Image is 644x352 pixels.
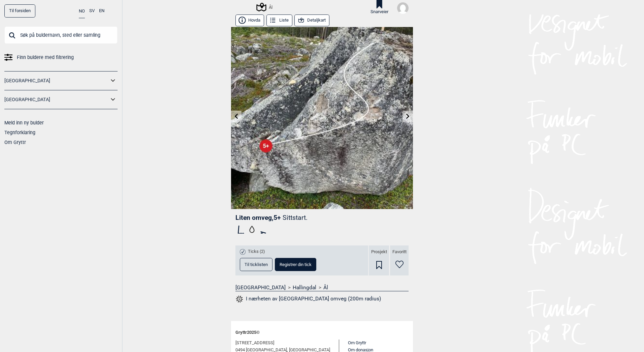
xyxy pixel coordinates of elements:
button: I nærheten av [GEOGRAPHIC_DATA] omveg (200m radius) [235,295,381,303]
span: Finn buldere med filtrering [17,53,74,62]
a: Ål [323,284,328,291]
span: Liten omveg , 5+ [235,214,281,222]
a: Tegnforklaring [4,130,35,135]
button: SV [89,4,95,18]
a: Meld inn ny bulder [4,120,44,125]
a: Om Gryttr [348,340,366,345]
div: Ål [257,3,272,11]
input: Søk på buldernavn, sted eller samling [4,26,118,44]
span: Ticks (2) [248,249,265,255]
div: Gryttr 2025 © [235,325,409,340]
img: User fallback1 [397,2,409,14]
button: Til ticklisten [240,258,272,271]
a: Om Gryttr [4,140,26,145]
span: [STREET_ADDRESS] [235,340,274,347]
button: Liste [266,14,292,26]
a: Finn buldere med filtrering [4,53,118,62]
button: Hovda [235,14,264,26]
a: [GEOGRAPHIC_DATA] [4,76,109,86]
p: Sittstart. [283,214,308,222]
span: Registrer din tick [280,262,312,267]
button: EN [99,4,104,18]
div: Prosjekt [369,245,389,275]
button: NO [79,4,85,18]
span: Favoritt [392,249,407,255]
a: [GEOGRAPHIC_DATA] [4,95,109,105]
nav: > > [235,284,409,291]
a: [GEOGRAPHIC_DATA] [235,284,286,291]
a: Hallingdal [293,284,316,291]
a: Til forsiden [4,4,35,18]
span: Til ticklisten [245,262,268,267]
button: Detaljkart [294,14,329,26]
img: Liten omveg [231,27,413,209]
button: Registrer din tick [275,258,316,271]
